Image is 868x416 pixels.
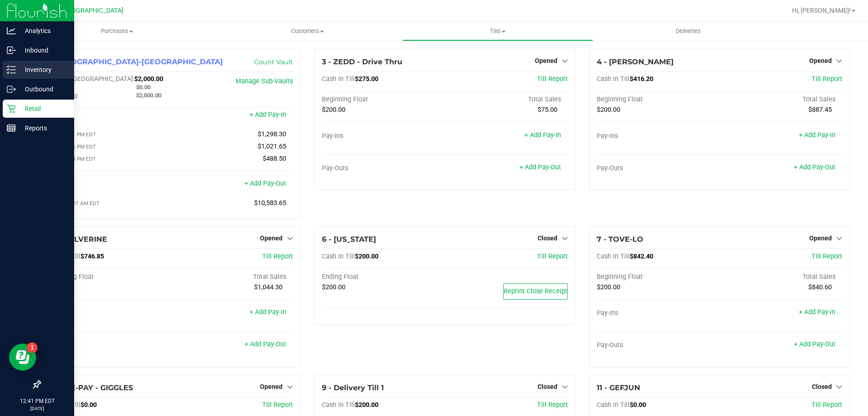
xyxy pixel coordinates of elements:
[597,401,630,409] span: Cash In Till
[322,164,445,172] div: Pay-Outs
[537,401,568,409] a: Till Report
[322,132,445,140] div: Pay-Ins
[792,7,851,14] span: Hi, [PERSON_NAME]!
[808,106,832,114] span: $887.45
[61,7,123,14] span: [GEOGRAPHIC_DATA]
[254,58,293,66] a: Count Vault
[812,383,832,390] span: Closed
[22,27,212,35] span: Purchases
[47,309,170,317] div: Pay-Ins
[47,235,107,244] span: 5 - WOLVERINE
[7,85,16,94] inline-svg: Outbound
[4,397,70,405] p: 12:41 PM EDT
[7,46,16,55] inline-svg: Inbound
[16,103,70,114] p: Retail
[322,283,345,291] span: $200.00
[16,45,70,56] p: Inbound
[504,287,567,295] span: Reprint Close Receipt
[597,235,643,244] span: 7 - TOVE-LO
[597,75,630,83] span: Cash In Till
[245,180,286,187] a: + Add Pay-Out
[811,253,842,260] a: Till Report
[597,341,720,349] div: Pay-Outs
[16,64,70,75] p: Inventory
[538,234,557,242] span: Closed
[597,96,720,104] div: Beginning Float
[136,84,151,91] span: $0.00
[597,164,720,172] div: Pay-Outs
[664,27,713,35] span: Deliveries
[809,234,832,242] span: Opened
[250,308,286,316] a: + Add Pay-In
[355,401,378,409] span: $200.00
[355,253,378,260] span: $200.00
[80,401,97,409] span: $0.00
[719,96,842,104] div: Total Sales
[503,283,568,300] button: Reprint Close Receipt
[403,27,592,35] span: Tills
[322,75,355,83] span: Cash In Till
[47,181,170,189] div: Pay-Outs
[212,22,402,41] a: Customers
[258,130,286,138] span: $1,298.30
[212,27,402,35] span: Customers
[719,273,842,281] div: Total Sales
[537,253,568,260] a: Till Report
[322,383,384,392] span: 9 - Delivery Till 1
[47,341,170,349] div: Pay-Outs
[322,253,355,260] span: Cash In Till
[7,124,16,133] inline-svg: Reports
[254,283,283,291] span: $1,044.30
[258,143,286,150] span: $1,021.65
[597,273,720,281] div: Beginning Float
[794,163,835,171] a: + Add Pay-Out
[808,283,832,291] span: $840.60
[597,253,630,260] span: Cash In Till
[537,75,568,83] span: Till Report
[4,405,70,412] p: [DATE]
[22,22,212,41] a: Purchases
[16,25,70,36] p: Analytics
[136,92,161,99] span: $2,000.00
[236,77,293,85] a: Manage Sub-Vaults
[263,155,286,163] span: $488.50
[245,340,286,348] a: + Add Pay-Out
[16,123,70,134] p: Reports
[322,106,345,114] span: $200.00
[809,57,832,64] span: Opened
[170,273,293,281] div: Total Sales
[254,199,286,207] span: $10,583.65
[630,253,653,260] span: $842.40
[262,401,293,409] a: Till Report
[262,253,293,260] a: Till Report
[322,235,376,244] span: 6 - [US_STATE]
[134,75,163,83] span: $2,000.00
[16,84,70,95] p: Outbound
[445,96,568,104] div: Total Sales
[47,75,134,83] span: Cash In [GEOGRAPHIC_DATA]:
[47,273,170,281] div: Beginning Float
[47,112,170,120] div: Pay-Ins
[630,401,646,409] span: $0.00
[27,342,38,353] iframe: Resource center unread badge
[322,57,402,66] span: 3 - ZEDD - Drive Thru
[597,383,640,392] span: 11 - GEFJUN
[7,104,16,113] inline-svg: Retail
[799,308,835,316] a: + Add Pay-In
[811,401,842,409] a: Till Report
[811,75,842,83] a: Till Report
[538,383,557,390] span: Closed
[47,57,223,66] span: 1 - [GEOGRAPHIC_DATA]-[GEOGRAPHIC_DATA]
[47,383,133,392] span: 8 - PRE-PAY - GIGGLES
[630,75,653,83] span: $416.20
[597,283,620,291] span: $200.00
[9,344,36,371] iframe: Resource center
[322,273,445,281] div: Ending Float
